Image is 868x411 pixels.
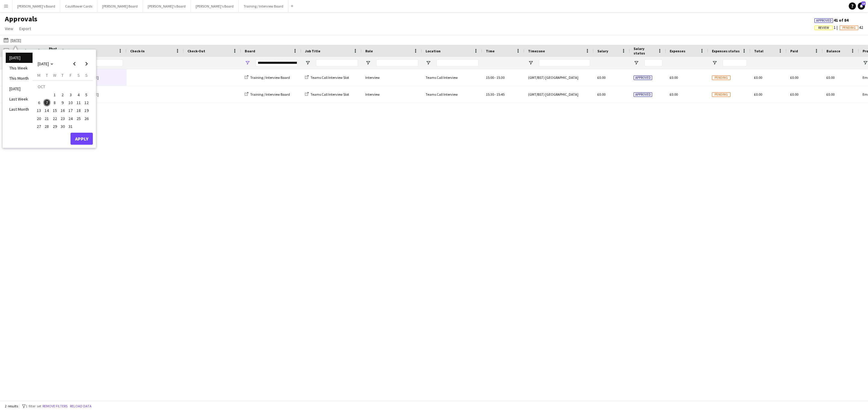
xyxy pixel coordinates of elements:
span: Salary status [634,46,655,55]
span: 20 [35,115,42,122]
button: Open Filter Menu [863,60,868,66]
span: Expenses status [712,49,740,53]
li: This Week [6,63,33,73]
span: 41 of 84 [814,17,848,23]
span: Name [73,49,83,53]
input: Salary status Filter Input [644,59,662,66]
a: View [2,25,16,32]
span: 7 [43,99,51,106]
a: Teams Call Interview Slot [305,92,349,97]
button: 03-10-2025 [67,91,74,99]
span: 15:45 [496,92,505,97]
button: Open Filter Menu [426,60,431,66]
span: Training / Interview Board [250,75,290,80]
input: Name Filter Input [84,59,123,66]
tcxspan: Call 01-10-2025 via 3CX [11,38,21,42]
span: 6 [35,99,42,106]
button: 06-10-2025 [35,99,43,107]
button: Cauliflower Cards [60,0,97,12]
span: Approved [634,92,652,97]
button: 14-10-2025 [43,107,51,114]
button: Open Filter Menu [528,60,533,66]
input: Job Title Filter Input [316,59,358,66]
span: 15:30 [496,75,505,80]
span: Time [486,49,495,53]
button: [PERSON_NAME]'s Board [143,0,191,12]
button: [PERSON_NAME] Board [97,0,143,12]
span: M [37,73,40,78]
button: 30-10-2025 [59,122,67,130]
a: Export [17,25,33,32]
span: 1 filter set [26,404,41,408]
div: Interview [362,69,422,86]
button: 28-10-2025 [43,122,51,130]
span: 24 [67,115,74,122]
button: 13-10-2025 [35,107,43,114]
input: Expenses status Filter Input [723,59,747,66]
button: 08-10-2025 [51,99,59,107]
span: 15:00 [486,75,494,80]
span: Check-Out [187,49,205,53]
span: £0.00 [754,75,762,80]
span: Teams Call Interview Slot [310,75,349,80]
button: 15-10-2025 [51,107,59,114]
span: Pending [712,76,731,80]
div: Interview [362,86,422,103]
span: 17 [67,107,74,114]
span: 16 [59,107,66,114]
button: 20-10-2025 [35,114,43,122]
span: W [53,73,56,78]
button: Apply [71,133,93,145]
span: Pending [842,26,856,30]
button: Open Filter Menu [245,60,250,66]
button: [PERSON_NAME]'s Board [12,0,60,12]
span: 25 [75,115,82,122]
button: 02-10-2025 [59,91,67,99]
span: £0.00 [670,75,678,80]
button: 09-10-2025 [59,99,67,107]
span: £0.00 [790,75,798,80]
span: 2 [59,91,66,98]
div: [PERSON_NAME] [69,69,127,86]
span: 10 [67,99,74,106]
button: Next month [80,58,93,70]
button: 26-10-2025 [83,114,90,122]
li: [DATE] [6,84,33,94]
span: 23 [59,115,66,122]
button: 23-10-2025 [59,114,67,122]
span: F [70,73,72,78]
span: 19 [83,107,90,114]
li: This Month [6,73,33,83]
span: 18 [75,107,82,114]
span: Job Title [305,49,320,53]
span: Check-In [130,49,145,53]
span: Paid [790,49,798,53]
button: 25-10-2025 [74,114,82,122]
button: 21-10-2025 [43,114,51,122]
span: 11 [75,99,82,106]
button: 17-10-2025 [67,107,74,114]
button: 19-10-2025 [83,107,90,114]
button: 16-10-2025 [59,107,67,114]
span: Training / Interview Board [250,92,290,97]
span: Total [754,49,763,53]
span: 27 [35,123,42,130]
button: 05-10-2025 [83,91,90,99]
button: 11-10-2025 [74,99,82,107]
span: Teams Call Interview Slot [310,92,349,97]
span: 13 [35,107,42,114]
span: 14 [43,107,51,114]
span: 28 [43,123,51,130]
div: (GMT/BST) [GEOGRAPHIC_DATA] [524,86,594,103]
div: Teams Call Interview [422,86,482,103]
span: £0.00 [754,92,762,97]
span: Balance [826,49,840,53]
span: £0.00 [826,92,835,97]
div: [PERSON_NAME] [69,86,127,103]
span: £0.00 [790,92,798,97]
div: (GMT/BST) [GEOGRAPHIC_DATA] [524,69,594,86]
li: Last Week [6,94,33,104]
span: 30 [59,123,66,130]
span: Export [19,26,31,31]
li: [DATE] [6,53,33,63]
